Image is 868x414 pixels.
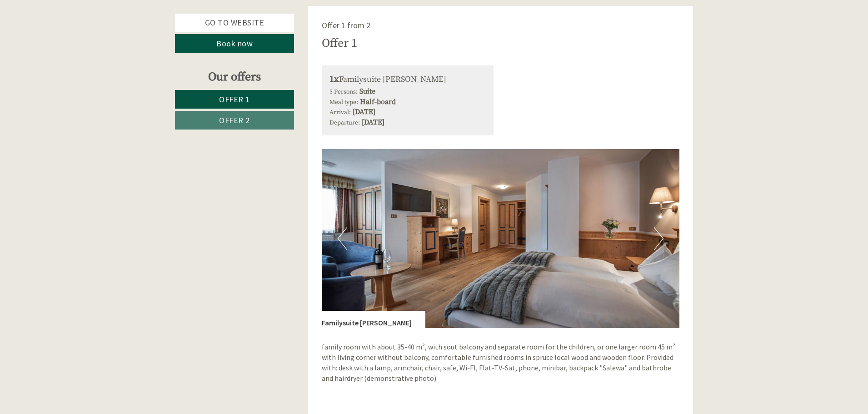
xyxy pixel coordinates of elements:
b: [DATE] [362,118,384,127]
a: Go to website [175,14,294,32]
b: Half-board [360,97,396,106]
span: Offer 1 [219,94,250,105]
div: Offer 1 [322,35,357,52]
img: image [322,149,680,328]
div: Familysuite [PERSON_NAME] [329,73,486,86]
button: Next [654,227,663,250]
span: Offer 2 [219,115,250,125]
p: family room with about 35-40 m², with sout balcony and separate room for the children, or one lar... [322,342,680,383]
button: Previous [338,227,347,250]
b: Suite [359,87,375,96]
div: Our offers [175,69,294,85]
small: Meal type: [329,99,358,106]
b: 1x [329,74,339,85]
div: Familysuite [PERSON_NAME] [322,311,425,328]
span: Offer 1 from 2 [322,20,370,30]
small: Arrival: [329,109,351,116]
small: 5 Persons: [329,88,358,96]
a: Book now [175,34,294,53]
b: [DATE] [353,107,375,116]
small: Departure: [329,119,360,127]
